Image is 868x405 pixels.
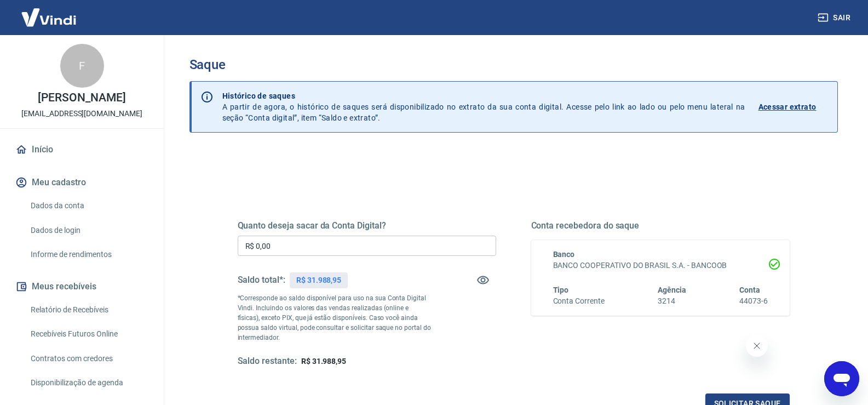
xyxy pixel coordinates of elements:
[13,275,151,299] button: Meus recebíveis
[13,170,151,195] button: Meu cadastro
[26,372,151,394] a: Disponibilização de agenda
[815,8,855,28] button: Sair
[758,101,817,112] p: Acessar extrato
[824,361,859,396] iframe: Botão para abrir a janela de mensagens
[222,90,745,123] p: A partir de agora, o histórico de saques será disponibilizado no extrato da sua conta digital. Ac...
[38,92,125,104] p: [PERSON_NAME]
[531,220,790,231] h5: Conta recebedora do saque
[26,323,151,345] a: Recebíveis Futuros Online
[21,108,142,119] p: [EMAIL_ADDRESS][DOMAIN_NAME]
[739,295,768,307] h6: 44073-6
[13,1,84,34] img: Vindi
[238,275,285,286] h5: Saldo total*:
[553,295,605,307] h6: Conta Corrente
[553,286,569,294] span: Tipo
[222,90,745,101] p: Histórico de saques
[26,219,151,242] a: Dados de login
[238,293,432,343] p: *Corresponde ao saldo disponível para uso na sua Conta Digital Vindi. Incluindo os valores das ve...
[658,286,686,294] span: Agência
[238,356,297,367] h5: Saldo restante:
[296,275,341,286] p: R$ 31.988,95
[189,57,838,72] h3: Saque
[26,299,151,321] a: Relatório de Recebíveis
[26,195,151,217] a: Dados da conta
[26,347,151,370] a: Contratos com credores
[739,286,760,294] span: Conta
[60,44,104,88] div: F
[26,243,151,266] a: Informe de rendimentos
[746,335,768,357] iframe: Fechar mensagem
[553,260,768,271] h6: BANCO COOPERATIVO DO BRASIL S.A. - BANCOOB
[238,220,496,231] h5: Quanto deseja sacar da Conta Digital?
[13,138,151,162] a: Início
[7,8,92,16] span: Olá! Precisa de ajuda?
[658,295,686,307] h6: 3214
[553,250,575,259] span: Banco
[301,357,346,366] span: R$ 31.988,95
[758,90,829,123] a: Acessar extrato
